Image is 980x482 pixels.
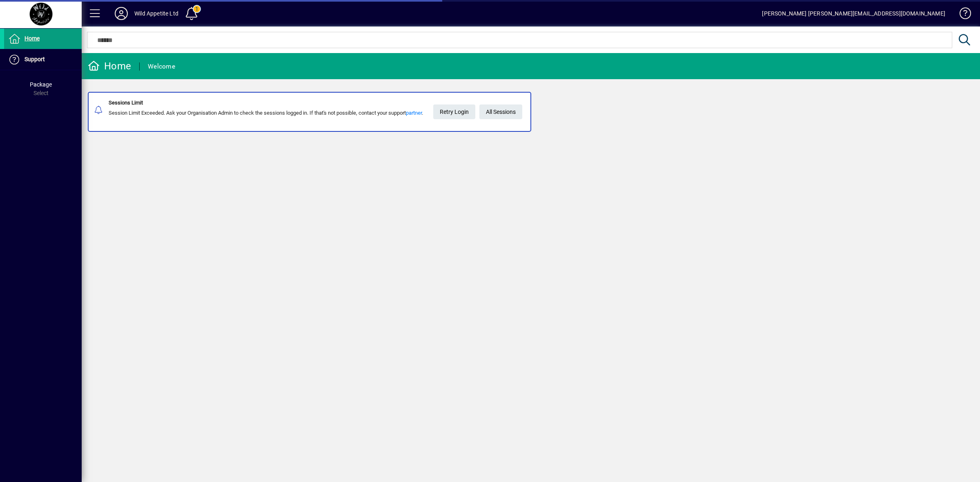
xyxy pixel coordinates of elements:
[109,109,423,117] div: Session Limit Exceeded. Ask your Organisation Admin to check the sessions logged in. If that's no...
[88,60,131,73] div: Home
[109,99,423,107] div: Sessions Limit
[24,56,45,62] span: Support
[440,105,469,119] span: Retry Login
[953,2,970,28] a: Knowledge Base
[24,35,40,42] span: Home
[4,49,82,70] a: Support
[108,6,134,21] button: Profile
[406,110,422,116] a: partner
[30,81,52,88] span: Package
[479,104,522,119] a: All Sessions
[433,104,475,119] button: Retry Login
[82,92,980,132] app-alert-notification-menu-item: Sessions Limit
[148,60,175,73] div: Welcome
[134,7,178,20] div: Wild Appetite Ltd
[762,7,945,20] div: [PERSON_NAME] [PERSON_NAME][EMAIL_ADDRESS][DOMAIN_NAME]
[486,105,516,119] span: All Sessions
